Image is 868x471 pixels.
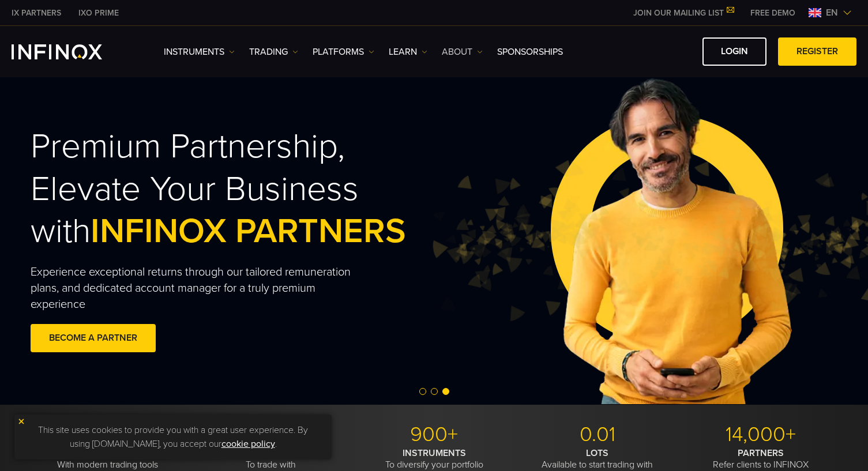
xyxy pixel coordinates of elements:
a: BECOME A PARTNER [31,324,156,352]
a: Instruments [164,45,235,59]
a: Learn [389,45,427,59]
a: PLATFORMS [313,45,374,59]
p: 900+ [357,422,512,447]
p: 0.01 [520,422,675,447]
a: LOGIN [702,37,766,66]
a: INFINOX Logo [12,44,129,59]
span: Go to slide 1 [419,388,426,395]
p: To diversify your portfolio [357,447,512,470]
a: INFINOX [70,7,127,19]
span: Go to slide 2 [431,388,438,395]
span: INFINOX PARTNERS [91,210,406,252]
span: en [821,6,843,20]
a: INFINOX MENU [742,7,804,19]
a: TRADING [249,45,298,59]
h2: Premium Partnership, Elevate Your Business with [31,126,459,253]
p: 14,000+ [683,422,838,447]
a: ABOUT [442,45,483,59]
a: cookie policy [221,438,275,450]
img: yellow close icon [17,417,25,425]
p: Refer clients to INFINOX [683,447,838,470]
a: REGISTER [778,37,856,66]
a: JOIN OUR MAILING LIST [625,8,742,18]
span: Go to slide 3 [442,388,449,395]
a: INFINOX [3,7,70,19]
a: SPONSORSHIPS [497,45,563,59]
strong: LOTS [586,447,608,459]
p: Available to start trading with [520,447,675,470]
p: Experience exceptional returns through our tailored remuneration plans, and dedicated account man... [31,264,373,312]
strong: INSTRUMENTS [403,447,466,459]
p: This site uses cookies to provide you with a great user experience. By using [DOMAIN_NAME], you a... [20,420,326,454]
strong: PARTNERS [738,447,784,459]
